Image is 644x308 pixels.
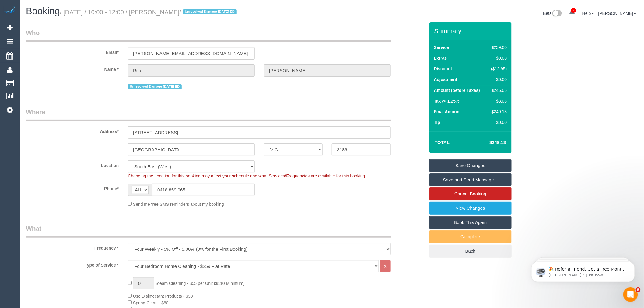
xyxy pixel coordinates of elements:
label: Service [434,44,449,51]
label: Phone* [21,184,123,192]
div: $259.00 [489,44,507,51]
div: ($12.95) [489,66,507,72]
span: Unresolved Damage [DATE] ED [128,84,182,89]
legend: Who [26,28,391,42]
legend: What [26,224,391,238]
div: $3.08 [489,98,507,104]
span: Booking [26,6,60,16]
input: Phone* [152,184,255,196]
label: Address* [21,126,123,135]
a: Cancel Booking [429,187,512,200]
legend: Where [26,107,391,121]
a: [PERSON_NAME] [598,11,636,16]
span: Steam Cleaning - $55 per Unit ($110 Minimum) [156,281,245,286]
label: Extras [434,55,447,61]
label: Email* [21,47,123,55]
label: Tax @ 1.25% [434,98,460,104]
input: First Name* [128,64,255,77]
input: Email* [128,47,255,60]
a: 2 [566,6,578,19]
label: Frequency * [21,243,123,251]
strong: Total [435,140,450,145]
span: / [180,9,239,16]
a: Beta [543,11,562,16]
a: Back [429,245,512,257]
div: $0.00 [489,76,507,82]
h4: $249.13 [471,140,506,145]
label: Type of Service * [21,260,123,268]
label: Adjustment [434,76,457,82]
h3: Summary [434,27,509,34]
div: $0.00 [489,55,507,61]
span: Use Disinfectant Products - $30 [133,294,193,299]
iframe: Intercom notifications message [522,249,644,292]
span: 🎉 Refer a Friend, Get a Free Month! 🎉 Love Automaid? Share the love! When you refer a friend who ... [26,18,104,83]
span: Send me free SMS reminders about my booking [133,202,224,207]
label: Location [21,160,123,169]
label: Amount (before Taxes) [434,87,480,93]
span: Unresolved Damage [DATE] ED [183,9,237,14]
input: Last Name* [264,64,391,77]
a: Save Changes [429,159,512,172]
a: Save and Send Message... [429,173,512,186]
div: $0.00 [489,119,507,125]
a: Book This Again [429,216,512,229]
label: Tip [434,119,440,125]
label: Discount [434,66,452,72]
label: Name * [21,64,123,72]
span: 2 [571,8,576,13]
input: Post Code* [332,143,390,156]
a: Help [582,11,594,16]
a: View Changes [429,202,512,215]
label: Final Amount [434,109,461,115]
small: / [DATE] / 10:00 - 12:00 / [PERSON_NAME] [60,9,239,16]
span: 9 [636,287,641,292]
img: Automaid Logo [4,6,16,15]
span: Changing the Location for this booking may affect your schedule and what Services/Frequencies are... [128,173,366,178]
input: Suburb* [128,143,255,156]
iframe: Intercom live chat [623,287,638,302]
div: $249.13 [489,109,507,115]
img: New interface [552,10,562,18]
div: $246.05 [489,87,507,93]
p: Message from Ellie, sent Just now [26,23,105,29]
span: Spring Clean - $80 [133,300,169,305]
